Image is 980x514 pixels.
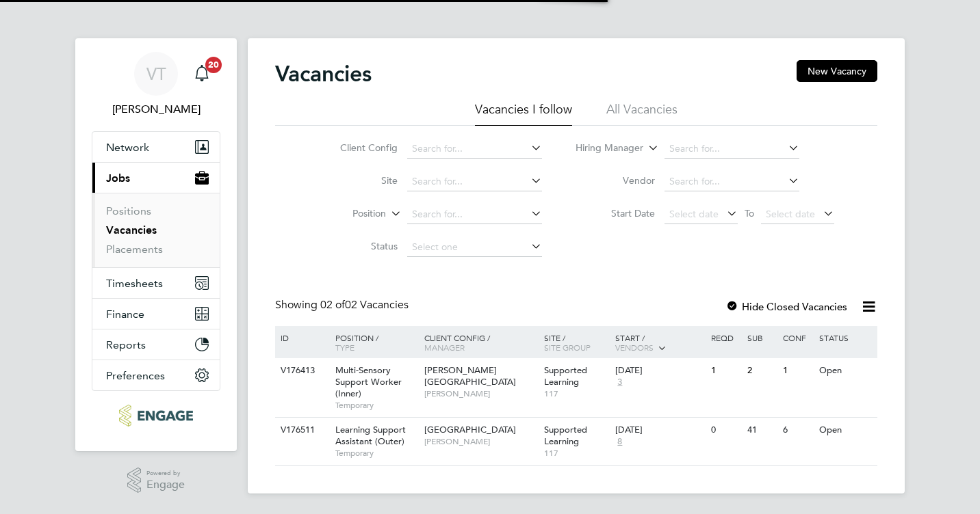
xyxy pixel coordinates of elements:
[576,207,655,219] label: Start Date
[106,243,163,256] a: Placements
[615,365,704,377] div: [DATE]
[708,418,743,443] div: 0
[106,308,144,321] span: Finance
[325,326,421,359] div: Position /
[797,60,877,82] button: New Vacancy
[424,436,537,447] span: [PERSON_NAME]
[407,238,542,257] input: Select one
[106,172,130,185] span: Jobs
[106,141,149,154] span: Network
[319,174,398,187] label: Site
[816,358,875,383] div: Open
[319,240,398,252] label: Status
[92,132,220,162] button: Network
[275,298,411,312] div: Showing
[146,65,166,83] span: VT
[106,224,157,236] a: Vacancies
[92,299,220,329] button: Finance
[92,163,220,193] button: Jobs
[779,358,815,383] div: 1
[307,207,386,221] label: Position
[615,436,624,448] span: 8
[612,326,708,360] div: Start /
[106,204,151,217] a: Positions
[576,174,655,187] label: Vendor
[565,141,643,155] label: Hiring Manager
[205,57,222,73] span: 20
[407,205,542,224] input: Search for...
[615,377,624,388] span: 3
[424,424,516,435] span: [GEOGRAPHIC_DATA]
[320,298,409,312] span: 02 Vacancies
[424,342,465,353] span: Manager
[319,141,398,154] label: Client Config
[407,172,542,191] input: Search for...
[544,342,591,353] span: Site Group
[92,101,220,118] span: Victoria Ticehurst
[544,388,609,399] span: 117
[92,329,220,360] button: Reports
[335,424,406,447] span: Learning Support Assistant (Outer)
[544,364,587,388] span: Supported Learning
[421,326,541,359] div: Client Config /
[335,400,417,411] span: Temporary
[615,424,704,436] div: [DATE]
[407,139,542,159] input: Search for...
[766,208,815,220] span: Select date
[665,139,799,159] input: Search for...
[606,101,678,126] li: All Vacancies
[92,268,220,298] button: Timesheets
[127,468,185,493] a: Powered byEngage
[119,405,192,427] img: ncclondon-logo-retina.png
[725,300,847,313] label: Hide Closed Vacancies
[92,52,220,118] a: VT[PERSON_NAME]
[320,298,345,312] span: 02 of
[740,204,758,222] span: To
[475,101,572,126] li: Vacancies I follow
[75,38,237,451] nav: Main navigation
[188,52,216,96] a: 20
[424,388,537,399] span: [PERSON_NAME]
[544,448,609,459] span: 117
[106,369,165,382] span: Preferences
[335,364,402,399] span: Multi-Sensory Support Worker (Inner)
[92,405,220,427] a: Go to home page
[92,193,220,267] div: Jobs
[779,418,815,443] div: 6
[816,418,875,443] div: Open
[816,326,875,349] div: Status
[106,338,146,351] span: Reports
[744,418,779,443] div: 41
[665,172,799,191] input: Search for...
[541,326,612,359] div: Site /
[146,479,185,491] span: Engage
[277,358,325,383] div: V176413
[335,448,417,459] span: Temporary
[779,326,815,349] div: Conf
[744,358,779,383] div: 2
[277,418,325,443] div: V176511
[335,342,354,353] span: Type
[669,208,719,220] span: Select date
[544,424,587,447] span: Supported Learning
[275,60,372,87] h2: Vacancies
[424,364,516,388] span: [PERSON_NAME][GEOGRAPHIC_DATA]
[277,326,325,349] div: ID
[106,277,163,290] span: Timesheets
[92,360,220,390] button: Preferences
[708,358,743,383] div: 1
[708,326,743,349] div: Reqd
[744,326,779,349] div: Sub
[615,342,654,353] span: Vendors
[146,468,185,479] span: Powered by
